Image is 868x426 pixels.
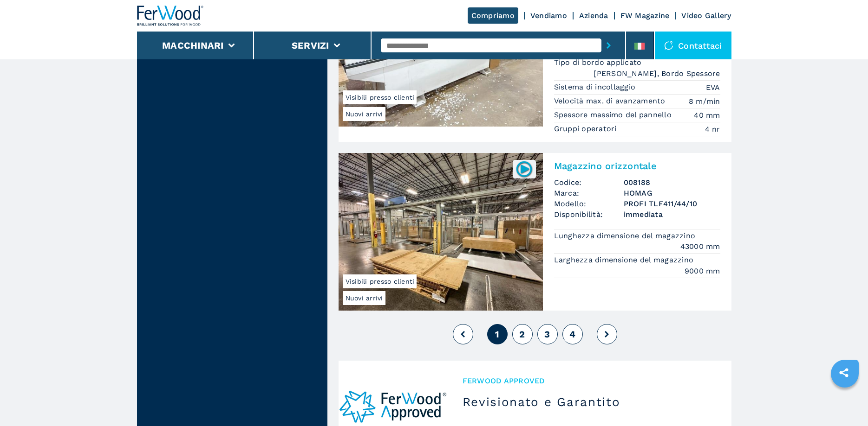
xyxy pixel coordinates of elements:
p: Tipo di bordo applicato [554,57,644,68]
p: Gruppi operatori [554,124,619,134]
p: Spessore massimo del pannello [554,110,674,120]
a: sharethis [832,361,855,384]
span: 3 [544,329,550,340]
span: Disponibilità: [554,209,624,220]
em: 8 m/min [689,96,720,107]
span: Codice: [554,177,624,188]
em: 43000 mm [680,241,720,252]
h3: 008188 [624,177,720,188]
a: Video Gallery [681,11,731,20]
button: 1 [487,324,508,344]
img: Magazzino orizzontale HOMAG PROFI TLF411/44/10 [339,153,543,311]
button: submit-button [601,35,616,56]
span: Marca: [554,188,624,198]
button: 2 [512,324,533,344]
img: Ferwood [137,6,204,26]
span: Nuovi arrivi [343,107,385,121]
span: Nuovi arrivi [343,291,385,305]
button: Macchinari [162,40,224,51]
h3: PROFI TLF411/44/10 [624,198,720,209]
h2: Magazzino orizzontale [554,160,720,172]
span: Ferwood Approved [463,375,717,386]
p: Velocità max. di avanzamento [554,96,668,106]
span: 2 [519,329,525,340]
img: 008188 [515,160,533,178]
em: EVA [706,82,720,93]
button: 4 [562,324,583,344]
iframe: Chat [829,384,861,419]
button: 3 [537,324,558,344]
div: Contattaci [655,32,731,59]
em: [PERSON_NAME], Bordo Spessore [594,68,720,79]
span: 1 [495,329,499,340]
em: 9000 mm [685,266,720,276]
a: Vendiamo [530,11,567,20]
p: Sistema di incollaggio [554,82,638,92]
span: 4 [569,329,575,340]
a: Compriamo [468,7,518,24]
em: 4 nr [705,124,720,134]
p: Lunghezza dimensione del magazzino [554,231,698,241]
span: Modello: [554,198,624,209]
span: Visibili presso clienti [343,90,417,104]
a: Azienda [579,11,608,20]
em: 40 mm [694,110,720,121]
img: Contattaci [664,41,673,50]
a: FW Magazine [620,11,670,20]
button: Servizi [292,40,329,51]
span: immediata [624,209,720,220]
p: Larghezza dimensione del magazzino [554,255,696,265]
h3: Revisionato e Garantito [463,394,717,409]
a: Magazzino orizzontale HOMAG PROFI TLF411/44/10Nuovi arriviVisibili presso clienti008188Magazzino ... [339,153,731,311]
span: Visibili presso clienti [343,274,417,288]
h3: HOMAG [624,188,720,198]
